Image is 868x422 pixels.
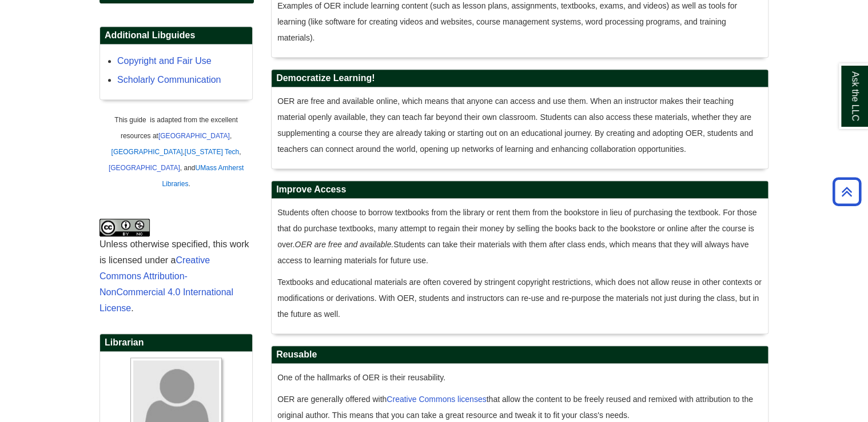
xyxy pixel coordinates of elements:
[158,132,230,140] a: [GEOGRAPHIC_DATA]
[277,1,737,42] span: Examples of OER include learning content (such as lesson plans, assignments, textbooks, exams, an...
[272,181,768,199] h2: Improve Access
[277,278,762,319] span: Textbooks and educational materials are often covered by stringent copyright restrictions, which ...
[185,148,239,156] a: [US_STATE] Tech
[117,56,212,66] a: Copyright and Fair Use
[100,334,252,352] h2: Librarian
[829,184,865,199] a: Back to Top
[99,255,233,313] a: Creative Commons Attribution-NonCommercial 4.0 International License
[277,208,756,265] span: Students often choose to borrow textbooks from the library or rent them from the bookstore in lie...
[277,373,445,382] span: One of the hallmarks of OER is their reusability.
[277,395,753,420] span: OER are generally offered with that allow the content to be freely reused and remixed with attrib...
[117,75,221,85] a: Scholarly Communication
[109,164,180,172] a: [GEOGRAPHIC_DATA]
[162,164,244,188] a: UMass Amherst Libraries
[272,346,768,364] h2: Reusable
[188,180,190,188] span: .
[277,97,753,154] span: OER are free and available online, which means that anyone can access and use them. When an instr...
[272,70,768,87] h2: Democratize Learning!
[109,116,241,172] span: This guide is adapted from the excellent resources at , , , , and
[100,27,252,45] h2: Additional Libguides
[294,240,393,249] em: OER are free and available.
[387,395,486,404] a: Creative Commons licenses
[99,219,150,236] img: Creative Commons License
[112,148,183,156] a: [GEOGRAPHIC_DATA]
[99,219,253,316] p: Unless otherwise specified, this work is licensed under a .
